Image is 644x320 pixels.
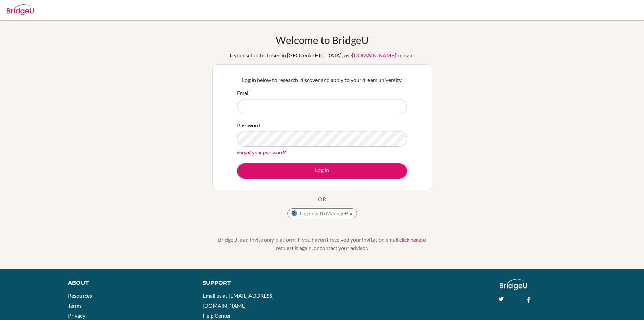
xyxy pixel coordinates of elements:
a: [DOMAIN_NAME] [352,52,396,58]
img: logo_white@2x-f4f0deed5e89b7ecb1c2cc34c3e3d731f90f0f143d5ea2071677605dd97b5244.png [500,279,527,290]
a: Resources [68,292,92,299]
a: click here [399,236,421,243]
img: Bridge-U [7,4,34,15]
a: Privacy [68,312,85,319]
button: Log in with ManageBac [287,208,357,218]
label: Email [237,89,250,97]
label: Password [237,121,260,129]
p: BridgeU is an invite only platform. If you haven’t received your invitation email, to request it ... [212,236,432,252]
a: Help Center [202,312,231,319]
a: Email us at [EMAIL_ADDRESS][DOMAIN_NAME] [202,292,274,309]
div: About [68,279,187,287]
button: Log in [237,163,407,179]
a: Terms [68,302,82,309]
div: If your school is based in [GEOGRAPHIC_DATA], use to login. [230,51,415,59]
p: OR [318,195,326,203]
div: Support [202,279,314,287]
p: Log in below to research, discover and apply to your dream university. [237,76,407,84]
a: Forgot your password? [237,149,286,155]
h1: Welcome to BridgeU [276,34,369,46]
